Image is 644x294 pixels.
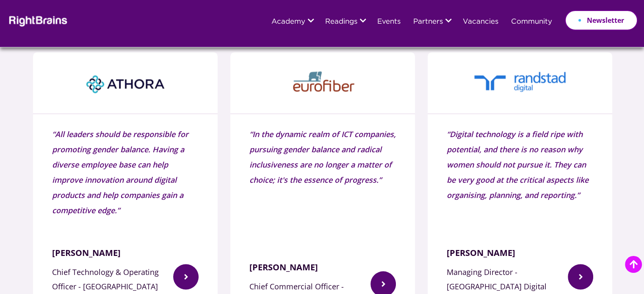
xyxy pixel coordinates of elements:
a: Readings [325,18,357,26]
a: Newsletter [565,10,638,30]
span: [PERSON_NAME] [249,259,362,275]
q: In the dynamic realm of ICT companies, pursuing gender balance and radical inclusiveness are no l... [249,126,396,187]
a: Partners [413,18,443,26]
q: All leaders should be responsible for promoting gender balance. Having a diverse employee base ca... [52,126,199,218]
span: [PERSON_NAME] [52,245,165,261]
img: Rightbrains [6,14,68,27]
a: Community [511,18,552,26]
q: Digital technology is a field ripe with potential, and there is no reason why women should not pu... [447,126,593,203]
a: Academy [271,18,305,26]
a: Events [377,18,401,26]
span: [PERSON_NAME] [447,245,559,261]
a: Vacancies [463,18,498,26]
